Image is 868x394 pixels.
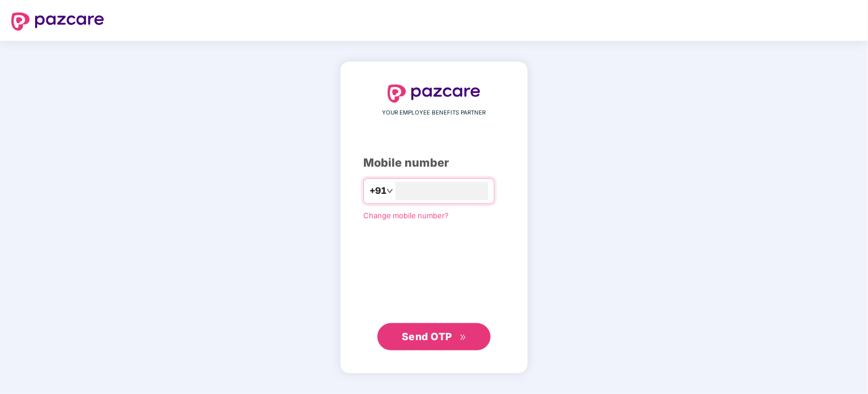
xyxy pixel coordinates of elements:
[363,211,449,220] a: Change mobile number?
[369,184,386,198] span: +91
[402,331,452,342] span: Send OTP
[11,12,104,31] img: logo
[388,84,480,103] img: logo
[383,108,486,117] span: YOUR EMPLOYEE BENEFITS PARTNER
[377,323,491,350] button: Send OTPdouble-right
[363,154,505,172] div: Mobile number
[386,188,393,194] span: down
[459,334,467,341] span: double-right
